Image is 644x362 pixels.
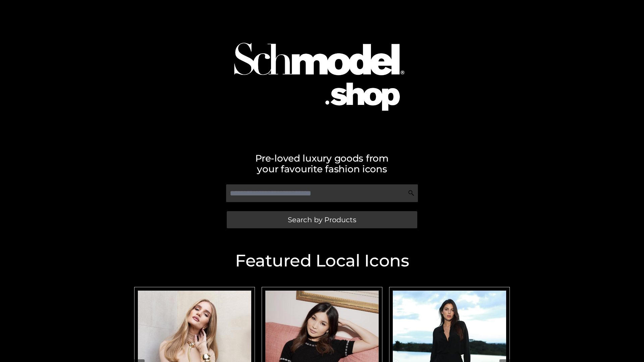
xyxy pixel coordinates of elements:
h2: Featured Local Icons​ [131,252,513,269]
h2: Pre-loved luxury goods from your favourite fashion icons [131,153,513,174]
img: Search Icon [408,190,415,196]
a: Search by Products [227,211,417,228]
span: Search by Products [288,216,356,223]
